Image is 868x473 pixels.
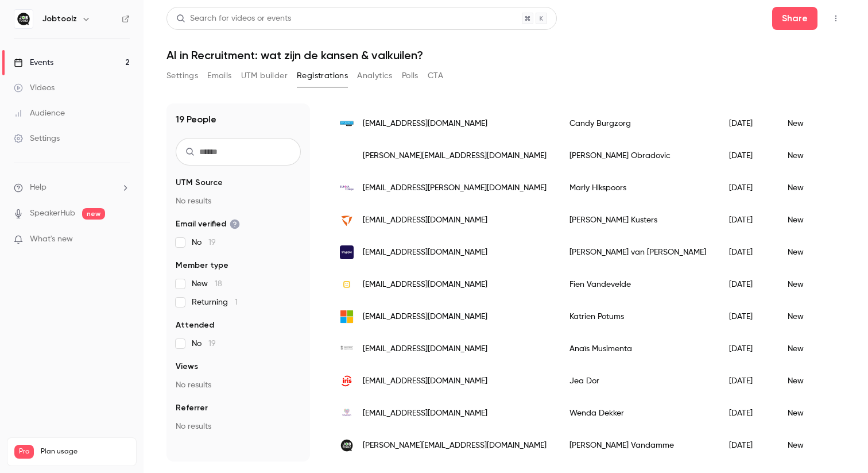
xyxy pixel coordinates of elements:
[297,67,348,85] button: Registrations
[41,447,129,456] span: Plan usage
[44,68,103,75] div: Domain Overview
[776,365,848,397] div: New
[32,18,56,28] div: v 4.0.25
[428,67,443,85] button: CTA
[718,365,776,397] div: [DATE]
[14,182,130,194] li: help-dropdown-opener
[558,140,718,172] div: [PERSON_NAME] Obradovic
[776,204,848,236] div: New
[558,172,718,204] div: Marly Hikspoors
[340,342,354,356] img: kbs-frb.be
[340,245,354,259] img: shypple.com
[166,67,198,85] button: Settings
[18,18,28,28] img: logo_orange.svg
[208,340,216,348] span: 19
[30,182,46,194] span: Help
[363,311,487,323] span: [EMAIL_ADDRESS][DOMAIN_NAME]
[363,118,487,130] span: [EMAIL_ADDRESS][DOMAIN_NAME]
[363,279,487,291] span: [EMAIL_ADDRESS][DOMAIN_NAME]
[718,107,776,140] div: [DATE]
[776,333,848,365] div: New
[718,172,776,204] div: [DATE]
[176,402,208,414] span: Referrer
[176,379,301,391] p: No results
[363,407,487,420] span: [EMAIL_ADDRESS][DOMAIN_NAME]
[357,67,393,85] button: Analytics
[363,343,487,355] span: [EMAIL_ADDRESS][DOMAIN_NAME]
[340,439,354,452] img: jobtoolz.com
[241,67,288,85] button: UTM builder
[776,301,848,333] div: New
[176,421,301,432] p: No results
[363,182,547,194] span: [EMAIL_ADDRESS][PERSON_NAME][DOMAIN_NAME]
[772,7,817,30] button: Share
[718,333,776,365] div: [DATE]
[718,204,776,236] div: [DATE]
[30,207,75,220] a: SpeakerHub
[176,260,228,271] span: Member type
[558,429,718,462] div: [PERSON_NAME] Vandamme
[558,333,718,365] div: Anaïs Musimenta
[776,236,848,268] div: New
[363,440,547,452] span: [PERSON_NAME][EMAIL_ADDRESS][DOMAIN_NAME]
[18,30,28,39] img: website_grey.svg
[192,297,238,308] span: Returning
[340,213,354,227] img: tools2grow.nl
[127,68,193,75] div: Keywords by Traffic
[14,57,53,68] div: Events
[776,429,848,462] div: New
[558,107,718,140] div: Candy Burgzorg
[340,406,354,420] img: silverein.nl
[215,280,222,288] span: 18
[192,237,216,248] span: No
[176,320,214,331] span: Attended
[207,67,231,85] button: Emails
[776,397,848,429] div: New
[14,10,33,28] img: Jobtoolz
[176,177,223,189] span: UTM Source
[363,214,487,226] span: [EMAIL_ADDRESS][DOMAIN_NAME]
[558,204,718,236] div: [PERSON_NAME] Kusters
[776,140,848,172] div: New
[14,107,65,119] div: Audience
[776,172,848,204] div: New
[176,218,240,230] span: Email verified
[340,181,354,195] img: summacollege.nl
[14,445,34,459] span: Pro
[718,301,776,333] div: [DATE]
[363,247,487,259] span: [EMAIL_ADDRESS][DOMAIN_NAME]
[30,233,73,245] span: What's new
[363,375,487,387] span: [EMAIL_ADDRESS][DOMAIN_NAME]
[340,310,354,324] img: hotmail.be
[14,82,55,94] div: Videos
[402,67,418,85] button: Polls
[176,113,216,126] h1: 19 People
[31,67,40,76] img: tab_domain_overview_orange.svg
[558,301,718,333] div: Katrien Potums
[718,429,776,462] div: [DATE]
[558,397,718,429] div: Wenda Dekker
[176,361,198,372] span: Views
[82,208,105,220] span: new
[718,236,776,268] div: [DATE]
[192,338,216,349] span: No
[718,397,776,429] div: [DATE]
[558,268,718,301] div: Fien Vandevelde
[30,30,126,39] div: Domain: [DOMAIN_NAME]
[776,107,848,140] div: New
[176,195,301,207] p: No results
[340,278,354,291] img: telenet.be
[718,140,776,172] div: [DATE]
[776,268,848,301] div: New
[42,13,77,25] h6: Jobtoolz
[340,374,354,388] img: iris.be
[114,67,123,76] img: tab_keywords_by_traffic_grey.svg
[192,278,222,290] span: New
[208,239,216,247] span: 19
[340,154,354,157] img: dichterbij.nl
[718,268,776,301] div: [DATE]
[340,117,354,130] img: implacement.nl
[363,150,547,162] span: [PERSON_NAME][EMAIL_ADDRESS][DOMAIN_NAME]
[14,133,60,144] div: Settings
[166,48,845,62] h1: AI in Recruitment: wat zijn de kansen & valkuilen?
